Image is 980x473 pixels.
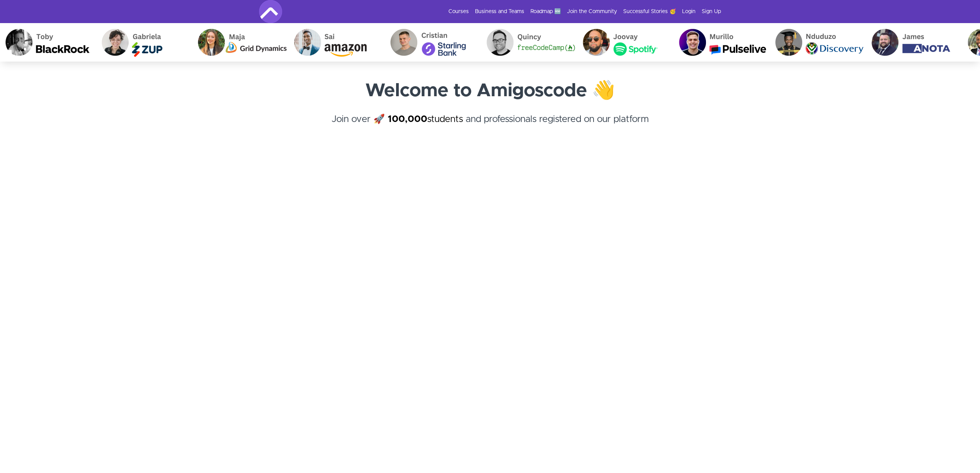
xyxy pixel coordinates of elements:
[448,8,469,15] a: Courses
[278,23,374,62] img: Sai
[259,112,721,140] h4: Join over 🚀 and professionals registered on our platform
[682,8,696,15] a: Login
[566,23,662,62] img: Joovay
[85,23,181,62] img: Gabriela
[530,8,561,15] a: Roadmap 🆕
[623,8,676,15] a: Successful Stories 🥳
[388,115,463,124] a: 100,000students
[662,23,759,62] img: Murillo
[181,23,278,62] img: Maja
[259,166,721,426] iframe: Video Player
[702,8,721,15] a: Sign Up
[855,23,951,62] img: James
[365,82,615,100] strong: Welcome to Amigoscode 👋
[475,8,524,15] a: Business and Teams
[374,23,470,62] img: Cristian
[759,23,855,62] img: Nduduzo
[470,23,566,62] img: Quincy
[567,8,617,15] a: Join the Community
[388,115,427,124] strong: 100,000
